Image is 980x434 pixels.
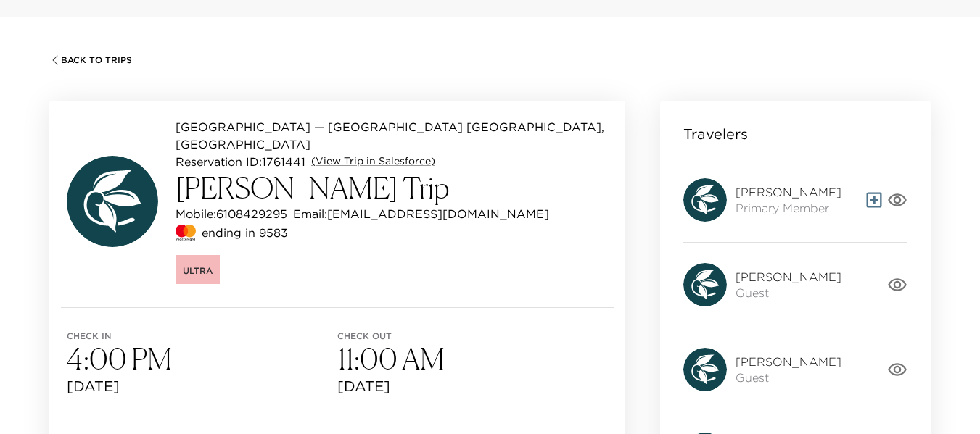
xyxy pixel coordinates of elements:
[683,178,727,222] img: avatar.4afec266560d411620d96f9f038fe73f.svg
[61,55,132,65] span: Back To Trips
[176,205,287,222] p: Mobile: 6108429295
[202,224,288,241] p: ending in 9583
[337,376,608,396] span: [DATE]
[736,370,841,385] span: Guest
[183,265,213,276] span: Ultra
[176,118,608,153] p: [GEOGRAPHIC_DATA] — [GEOGRAPHIC_DATA] [GEOGRAPHIC_DATA], [GEOGRAPHIC_DATA]
[337,331,608,341] span: Check out
[311,154,435,169] a: (View Trip in Salesforce)
[736,285,841,301] span: Guest
[683,124,748,144] p: Travelers
[337,341,608,376] h3: 11:00 AM
[683,263,727,306] img: avatar.4afec266560d411620d96f9f038fe73f.svg
[67,341,337,376] h3: 4:00 PM
[67,156,158,247] img: avatar.4afec266560d411620d96f9f038fe73f.svg
[736,184,841,200] span: [PERSON_NAME]
[67,331,337,341] span: Check in
[683,348,727,391] img: avatar.4afec266560d411620d96f9f038fe73f.svg
[176,153,305,170] p: Reservation ID: 1761441
[67,376,337,396] span: [DATE]
[736,269,841,285] span: [PERSON_NAME]
[736,354,841,370] span: [PERSON_NAME]
[293,205,549,222] p: Email: [EMAIL_ADDRESS][DOMAIN_NAME]
[736,200,841,216] span: Primary Member
[49,54,132,66] button: Back To Trips
[176,170,608,205] h3: [PERSON_NAME] Trip
[176,222,196,243] img: credit card type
